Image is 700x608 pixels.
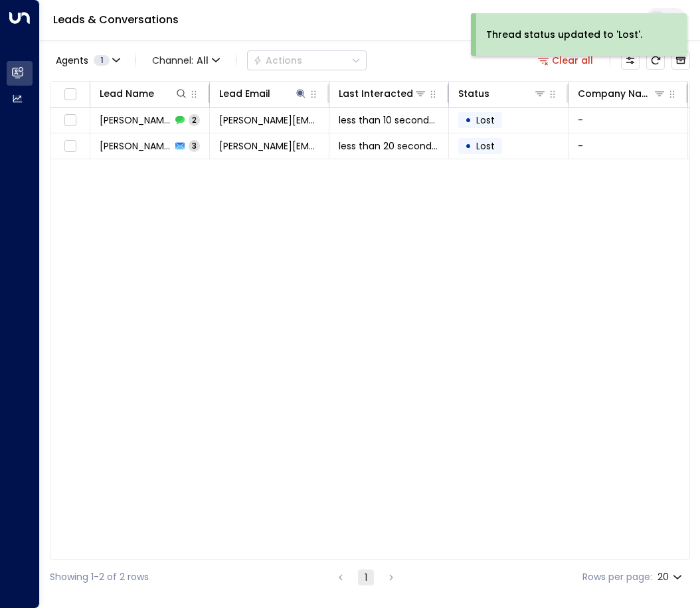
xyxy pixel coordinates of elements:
span: 2 [189,114,200,125]
div: Last Interacted [339,86,427,102]
div: Showing 1-2 of 2 rows [50,570,149,584]
span: Lost [476,114,495,127]
div: Status [458,86,547,102]
span: Channel: [147,51,225,70]
span: Toggle select all [62,86,78,103]
label: Rows per page: [582,570,652,584]
button: Actions [247,50,367,70]
span: Agents [56,56,88,65]
span: Lost [476,139,495,153]
span: Tom Jackson [100,139,171,153]
div: Lead Name [100,86,188,102]
div: Last Interacted [339,86,413,102]
span: 3 [189,140,200,151]
span: 1 [94,55,110,66]
div: Lead Email [219,86,307,102]
div: Lead Name [100,86,154,102]
td: - [569,108,688,133]
a: Leads & Conversations [53,12,179,27]
div: Lead Email [219,86,270,102]
span: Toggle select row [62,138,78,155]
span: Toggle select row [62,112,78,129]
div: Actions [253,54,302,66]
button: page 1 [358,570,374,585]
span: less than 10 seconds ago [339,114,439,127]
span: mr.jackson.tom@gmail.com [219,139,319,153]
button: Channel:All [147,51,225,70]
div: 20 [657,568,685,587]
div: Status [458,86,489,102]
td: - [569,133,688,159]
div: • [465,109,472,131]
span: less than 20 seconds ago [339,139,439,153]
div: Company Name [578,86,653,102]
nav: pagination navigation [332,569,400,585]
div: Button group with a nested menu [247,50,367,70]
span: mr.jackson.tom@gmail.com [219,114,319,127]
span: Tom Jackson [100,114,171,127]
button: Agents1 [50,51,125,70]
div: Thread status updated to 'Lost'. [486,28,642,42]
span: All [197,55,209,66]
div: Company Name [578,86,666,102]
div: • [465,135,472,157]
